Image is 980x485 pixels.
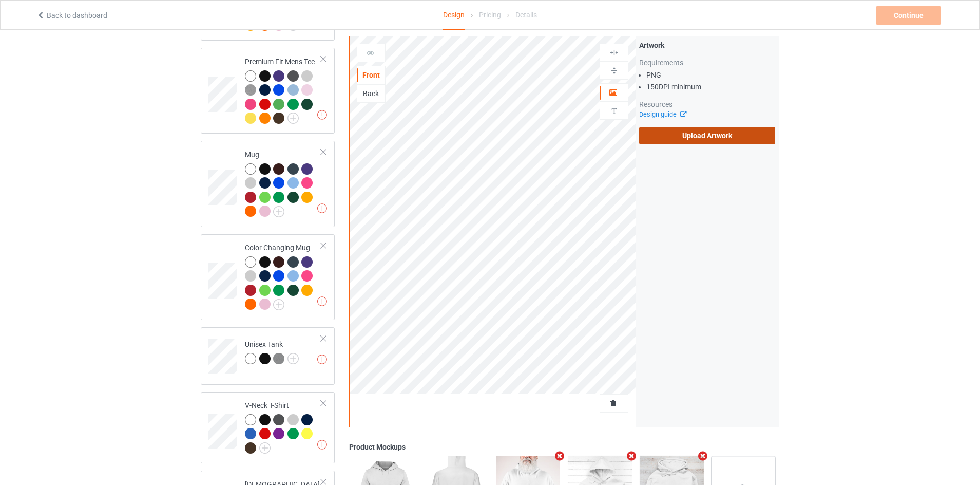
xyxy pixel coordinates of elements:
img: svg+xml;base64,PD94bWwgdmVyc2lvbj0iMS4wIiBlbmNvZGluZz0iVVRGLTgiPz4KPHN2ZyB3aWR0aD0iMjJweCIgaGVpZ2... [287,113,299,124]
div: Front [357,70,385,80]
img: exclamation icon [317,203,327,213]
a: Design guide [639,110,686,118]
div: Product Mockups [349,442,779,452]
img: exclamation icon [317,440,327,450]
li: 150 DPI minimum [646,82,775,92]
div: Unisex Tank [245,339,299,364]
img: heather_texture.png [273,353,284,364]
i: Remove mockup [553,451,566,461]
img: heather_texture.png [245,84,256,96]
img: exclamation icon [317,355,327,364]
img: svg%3E%0A [609,106,619,116]
img: svg+xml;base64,PD94bWwgdmVyc2lvbj0iMS4wIiBlbmNvZGluZz0iVVRGLTgiPz4KPHN2ZyB3aWR0aD0iMjJweCIgaGVpZ2... [273,206,284,217]
img: svg+xml;base64,PD94bWwgdmVyc2lvbj0iMS4wIiBlbmNvZGluZz0iVVRGLTgiPz4KPHN2ZyB3aWR0aD0iMjJweCIgaGVpZ2... [259,442,271,454]
div: Requirements [639,58,775,68]
div: Artwork [639,40,775,50]
img: svg+xml;base64,PD94bWwgdmVyc2lvbj0iMS4wIiBlbmNvZGluZz0iVVRGLTgiPz4KPHN2ZyB3aWR0aD0iMjJweCIgaGVpZ2... [273,299,284,310]
li: PNG [646,70,775,80]
img: exclamation icon [317,296,327,306]
div: Mug [245,150,321,216]
div: Color Changing Mug [201,234,335,320]
div: Premium Fit Mens Tee [201,48,335,134]
div: Design [443,1,465,30]
div: Color Changing Mug [245,242,321,309]
img: svg+xml;base64,PD94bWwgdmVyc2lvbj0iMS4wIiBlbmNvZGluZz0iVVRGLTgiPz4KPHN2ZyB3aWR0aD0iMjJweCIgaGVpZ2... [287,353,299,364]
i: Remove mockup [625,451,638,461]
img: svg%3E%0A [609,48,619,58]
div: V-Neck T-Shirt [201,392,335,464]
div: Resources [639,99,775,109]
div: Back [357,88,385,99]
div: Details [515,1,537,29]
div: Pricing [479,1,501,29]
i: Remove mockup [697,451,709,461]
div: Unisex Tank [201,327,335,385]
img: svg%3E%0A [609,66,619,76]
img: exclamation icon [317,110,327,120]
div: Mug [201,141,335,227]
div: V-Neck T-Shirt [245,400,321,453]
a: Back to dashboard [36,11,107,20]
label: Upload Artwork [639,127,775,144]
div: Premium Fit Mens Tee [245,57,321,123]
